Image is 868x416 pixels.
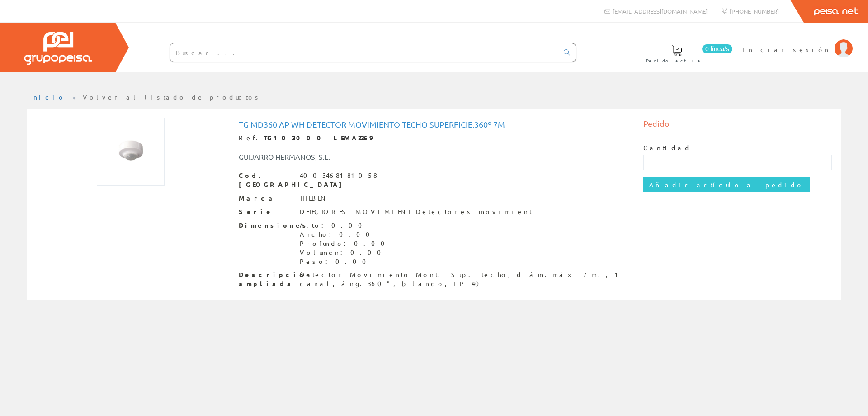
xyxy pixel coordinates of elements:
[300,257,390,266] div: Peso: 0.00
[24,32,92,65] img: Grupo Peisa
[643,143,691,153] label: Cantidad
[742,38,853,46] a: Iniciar sesión
[170,43,558,62] input: Buscar ...
[646,56,708,65] span: Pedido actual
[300,248,390,257] div: Volumen: 0.00
[300,221,390,230] div: Alto: 0.00
[239,194,293,203] span: Marca
[239,171,293,189] span: Cod. [GEOGRAPHIC_DATA]
[239,270,293,288] span: Descripción ampliada
[264,134,373,142] strong: TG103000 LEMA2269
[300,194,328,203] div: THEBEN
[239,120,630,129] h1: TG MD360 AP WH Detector movimiento techo superficie.360º 7m
[730,7,779,15] span: [PHONE_NUMBER]
[239,221,293,230] span: Dimensiones
[702,44,732,53] span: 0 línea/s
[300,230,390,239] div: Ancho: 0.00
[643,118,832,134] div: Pedido
[300,207,532,216] div: DETECTORES MOVIMIENT Detectores movimient
[239,134,630,143] div: Ref.
[613,7,708,15] span: [EMAIL_ADDRESS][DOMAIN_NAME]
[97,118,165,186] img: Foto artículo TG MD360 AP WH Detector movimiento techo superficie.360º 7m (150x150)
[643,177,810,192] input: Añadir artículo al pedido
[300,270,630,288] div: Detector Movimiento Mont. Sup. techo, diám.máx 7 m., 1 canal, áng.360°, blanco, IP 40
[300,171,377,180] div: 4003468181058
[232,152,468,162] div: GUIJARRO HERMANOS, S.L.
[83,93,261,101] a: Volver al listado de productos
[300,239,390,248] div: Profundo: 0.00
[27,93,66,101] a: Inicio
[742,45,830,54] span: Iniciar sesión
[239,207,293,216] span: Serie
